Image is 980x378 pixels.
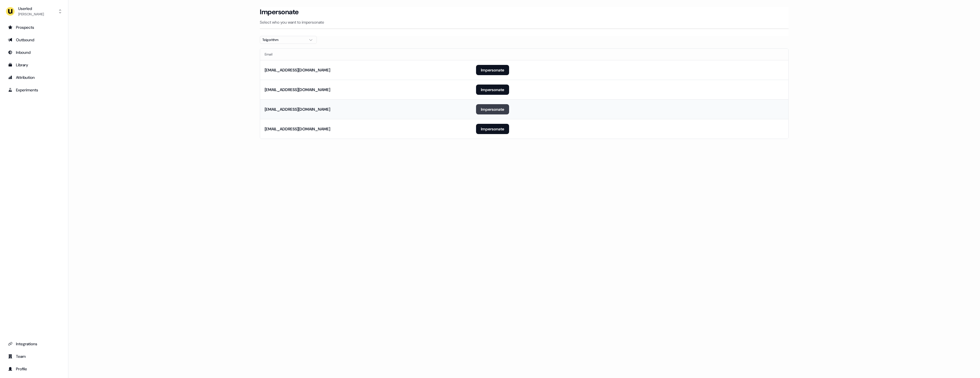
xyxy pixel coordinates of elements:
[8,366,60,372] div: Profile
[5,23,64,32] a: Go to prospects
[8,62,60,68] div: Library
[5,85,64,94] a: Go to experiments
[18,11,44,17] div: [PERSON_NAME]
[260,19,789,25] p: Select who you want to impersonate
[265,87,330,93] div: [EMAIL_ADDRESS][DOMAIN_NAME]
[8,75,60,80] div: Attribution
[5,352,64,361] a: Go to team
[476,124,509,134] button: Impersonate
[5,339,64,348] a: Go to integrations
[5,48,64,57] a: Go to Inbound
[476,65,509,75] button: Impersonate
[5,5,64,18] button: Userled[PERSON_NAME]
[262,37,305,43] div: Telgorithm
[476,85,509,95] button: Impersonate
[8,87,60,93] div: Experiments
[8,50,60,55] div: Inbound
[8,24,60,30] div: Prospects
[8,341,60,347] div: Integrations
[18,6,44,11] div: Userled
[265,126,330,132] div: [EMAIL_ADDRESS][DOMAIN_NAME]
[260,36,317,44] button: Telgorithm
[265,106,330,112] div: [EMAIL_ADDRESS][DOMAIN_NAME]
[260,8,299,16] h3: Impersonate
[260,49,471,60] th: Email
[5,35,64,44] a: Go to outbound experience
[5,73,64,82] a: Go to attribution
[8,354,60,359] div: Team
[265,67,330,73] div: [EMAIL_ADDRESS][DOMAIN_NAME]
[476,104,509,114] button: Impersonate
[8,37,60,43] div: Outbound
[5,364,64,373] a: Go to profile
[5,60,64,69] a: Go to templates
